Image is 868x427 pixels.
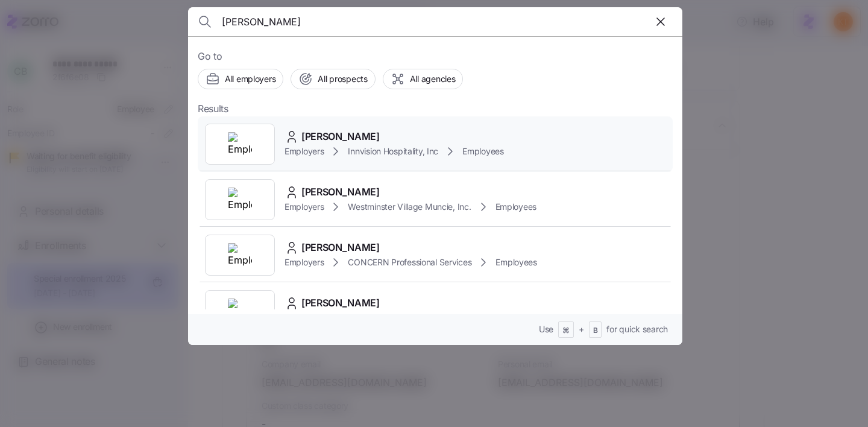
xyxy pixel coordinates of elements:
[410,73,456,85] span: All agencies
[285,201,324,213] span: Employers
[495,256,536,268] span: Employees
[348,145,438,157] span: Innvision Hospitality, Inc
[462,145,503,157] span: Employees
[348,256,471,268] span: CONCERN Professional Services
[539,323,553,335] span: Use
[228,299,252,323] img: Employer logo
[301,240,380,255] span: [PERSON_NAME]
[562,326,570,336] span: ⌘
[291,69,375,89] button: All prospects
[285,145,324,157] span: Employers
[301,296,380,311] span: [PERSON_NAME]
[318,73,367,85] span: All prospects
[228,132,252,156] img: Employer logo
[579,323,584,335] span: +
[301,129,380,144] span: [PERSON_NAME]
[606,323,668,335] span: for quick search
[198,69,283,89] button: All employers
[285,256,324,268] span: Employers
[225,73,275,85] span: All employers
[383,69,464,89] button: All agencies
[348,201,471,213] span: Westminster Village Muncie, Inc.
[495,201,536,213] span: Employees
[593,326,598,336] span: B
[198,101,228,116] span: Results
[198,49,673,64] span: Go to
[228,188,252,212] img: Employer logo
[301,185,380,200] span: [PERSON_NAME]
[228,243,252,267] img: Employer logo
